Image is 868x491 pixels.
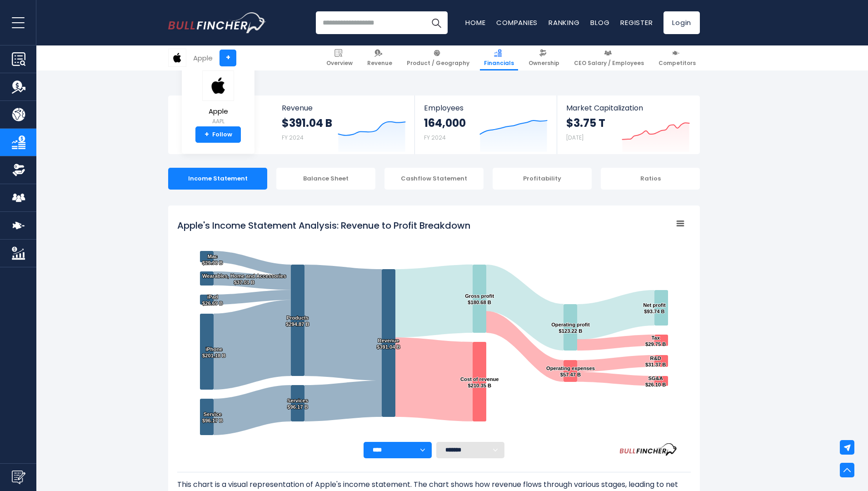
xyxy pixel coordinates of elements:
[415,95,556,154] a: Employees 164,000 FY 2024
[202,346,226,358] text: iPhone $201.18 B
[403,45,474,70] a: Product / Geography
[645,376,666,387] text: SG&A $26.10 B
[202,294,223,306] text: iPad $26.69 B
[168,12,266,33] img: Bullfincher logo
[484,60,514,67] span: Financials
[193,53,213,63] div: Apple
[177,215,691,442] svg: Apple's Income Statement Analysis: Revenue to Profit Breakdown
[169,49,186,66] img: AAPL logo
[460,376,499,388] text: Cost of revenue $210.35 B
[202,273,286,285] text: Wearables, Home and Accessories $37.01 B
[601,168,700,190] div: Ratios
[276,168,375,190] div: Balance Sheet
[273,95,415,154] a: Revenue $391.04 B FY 2024
[282,104,406,112] span: Revenue
[643,302,666,314] text: Net profit $93.74 B
[202,117,234,125] small: AAPL
[202,108,234,115] span: Apple
[282,116,332,130] strong: $391.04 B
[322,45,357,70] a: Overview
[620,18,653,27] a: Register
[377,338,400,350] text: Revenue $391.04 B
[551,322,590,334] text: Operating profit $123.22 B
[524,45,564,70] a: Ownership
[363,45,396,70] a: Revenue
[424,134,446,141] small: FY 2024
[407,60,469,67] span: Product / Geography
[367,60,392,67] span: Revenue
[202,411,223,423] text: Service $96.17 B
[168,168,267,190] div: Income Statement
[424,104,547,112] span: Employees
[12,163,25,177] img: Ownership
[286,315,309,327] text: Products $294.87 B
[645,356,666,367] text: R&D $31.37 B
[168,12,266,33] a: Go to homepage
[202,70,234,127] a: Apple AAPL
[384,168,484,190] div: Cashflow Statement
[566,116,605,130] strong: $3.75 T
[658,60,696,67] span: Competitors
[219,50,236,66] a: +
[195,126,241,143] a: +Follow
[590,18,609,27] a: Blog
[205,130,209,139] strong: +
[202,254,223,266] text: Mac $29.98 B
[287,398,308,410] text: Services $96.17 B
[425,11,448,34] button: Search
[574,60,644,67] span: CEO Salary / Employees
[663,11,700,34] a: Login
[465,293,494,305] text: Gross profit $180.68 B
[654,45,700,70] a: Competitors
[177,219,470,232] tspan: Apple's Income Statement Analysis: Revenue to Profit Breakdown
[529,60,559,67] span: Ownership
[480,45,518,70] a: Financials
[566,104,690,112] span: Market Capitalization
[549,18,579,27] a: Ranking
[645,335,666,347] text: Tax $29.75 B
[570,45,648,70] a: CEO Salary / Employees
[202,70,234,101] img: AAPL logo
[496,18,538,27] a: Companies
[493,168,592,190] div: Profitability
[282,134,304,141] small: FY 2024
[546,366,595,377] text: Operating expenses $57.47 B
[566,134,584,141] small: [DATE]
[424,116,466,130] strong: 164,000
[465,18,485,27] a: Home
[326,60,353,67] span: Overview
[557,95,699,154] a: Market Capitalization $3.75 T [DATE]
